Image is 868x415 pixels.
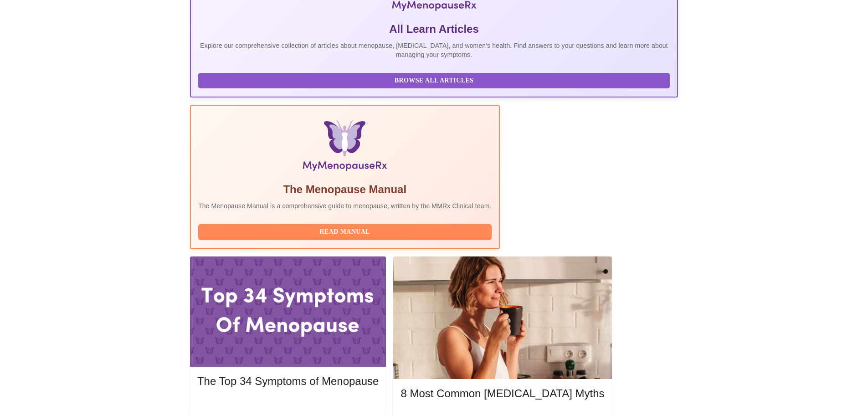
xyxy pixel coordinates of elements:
button: Browse All Articles [198,73,670,89]
h5: 8 Most Common [MEDICAL_DATA] Myths [401,386,604,401]
button: Read Manual [198,224,492,240]
button: Read More [197,397,379,413]
p: Explore our comprehensive collection of articles about menopause, [MEDICAL_DATA], and women's hea... [198,41,670,59]
a: Read More [197,400,381,408]
h5: The Top 34 Symptoms of Menopause [197,374,379,389]
a: Read Manual [198,227,494,235]
p: The Menopause Manual is a comprehensive guide to menopause, written by the MMRx Clinical team. [198,201,492,210]
h5: The Menopause Manual [198,182,492,197]
span: Read More [206,399,370,410]
a: Browse All Articles [198,76,672,84]
img: Menopause Manual [245,120,445,175]
span: Read Manual [207,226,483,238]
h5: All Learn Articles [198,22,670,36]
span: Browse All Articles [207,75,661,87]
